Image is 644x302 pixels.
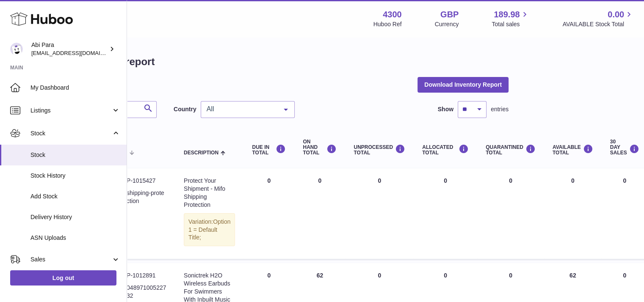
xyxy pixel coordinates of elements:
[184,150,218,156] span: Description
[486,144,536,156] div: QUARANTINED Total
[492,9,529,28] a: 189.98 Total sales
[10,270,116,286] a: Log out
[127,284,167,300] dd: 04897100522732
[435,20,459,28] div: Currency
[553,144,593,156] div: AVAILABLE Total
[345,168,414,259] td: 0
[509,177,512,184] span: 0
[417,77,509,92] button: Download Inventory Report
[30,192,120,200] span: Add Stock
[30,84,120,92] span: My Dashboard
[184,213,235,247] div: Variation:
[492,20,529,28] span: Total sales
[303,139,337,156] div: ON HAND Total
[610,139,639,156] div: 30 DAY SALES
[422,144,469,156] div: ALLOCATED Total
[19,55,509,69] h1: My Huboo - Inventory report
[491,105,509,113] span: entries
[383,9,402,20] strong: 4300
[30,107,111,115] span: Listings
[440,9,459,20] strong: GBP
[243,168,294,259] td: 0
[544,168,602,259] td: 0
[30,129,111,137] span: Stock
[30,213,120,221] span: Delivery History
[509,272,512,279] span: 0
[127,189,167,205] dd: shipping-protection
[294,168,345,259] td: 0
[30,151,120,159] span: Stock
[188,218,230,241] span: Option 1 = Default Title;
[252,144,286,156] div: DUE IN TOTAL
[30,172,120,180] span: Stock History
[184,177,235,209] div: Protect Your Shipment - Mifo Shipping Protection
[10,43,23,55] img: Abi@mifo.co.uk
[562,9,634,28] a: 0.00 AVAILABLE Stock Total
[30,234,120,242] span: ASN Uploads
[414,168,477,259] td: 0
[31,49,124,56] span: [EMAIL_ADDRESS][DOMAIN_NAME]
[30,255,111,264] span: Sales
[494,9,520,20] span: 189.98
[127,272,167,280] dd: P-1012891
[354,144,405,156] div: UNPROCESSED Total
[127,177,167,185] dd: P-1015427
[608,9,624,20] span: 0.00
[438,105,453,113] label: Show
[174,105,196,113] label: Country
[562,20,634,28] span: AVAILABLE Stock Total
[205,105,277,113] span: All
[31,41,108,57] div: Abi Para
[373,20,402,28] div: Huboo Ref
